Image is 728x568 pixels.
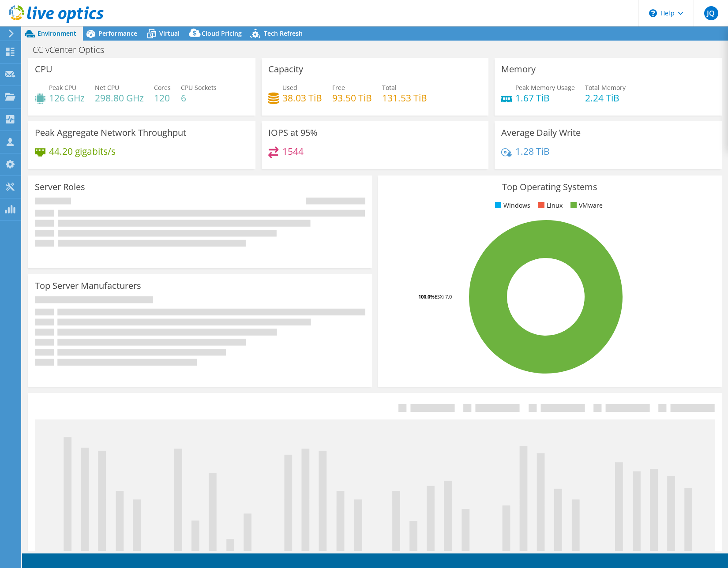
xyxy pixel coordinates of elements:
[501,128,581,138] h3: Average Daily Write
[95,93,144,103] h4: 298.80 GHz
[49,146,116,156] h4: 44.20 gigabits/s
[704,6,718,20] span: JQ
[38,29,76,37] span: Environment
[181,83,217,92] span: CPU Sockets
[35,128,186,138] h3: Peak Aggregate Network Throughput
[649,9,657,17] svg: \n
[585,83,626,92] span: Total Memory
[154,83,171,92] span: Cores
[515,83,575,92] span: Peak Memory Usage
[268,64,303,74] h3: Capacity
[501,64,536,74] h3: Memory
[332,83,345,92] span: Free
[268,128,318,138] h3: IOPS at 95%
[282,93,322,103] h4: 38.03 TiB
[382,83,397,92] span: Total
[435,293,452,300] tspan: ESXi 7.0
[159,29,180,37] span: Virtual
[95,83,119,92] span: Net CPU
[382,93,427,103] h4: 131.53 TiB
[493,201,530,210] li: Windows
[418,293,435,300] tspan: 100.0%
[98,29,137,37] span: Performance
[35,182,85,192] h3: Server Roles
[282,83,297,92] span: Used
[264,29,303,37] span: Tech Refresh
[154,93,171,103] h4: 120
[282,146,304,156] h4: 1544
[49,83,76,92] span: Peak CPU
[515,93,575,103] h4: 1.67 TiB
[49,93,85,103] h4: 126 GHz
[35,64,53,74] h3: CPU
[29,45,118,55] h1: CC vCenter Optics
[515,146,550,156] h4: 1.28 TiB
[181,93,217,103] h4: 6
[585,93,626,103] h4: 2.24 TiB
[385,182,715,192] h3: Top Operating Systems
[536,201,563,210] li: Linux
[35,281,141,291] h3: Top Server Manufacturers
[332,93,372,103] h4: 93.50 TiB
[568,201,603,210] li: VMware
[202,29,242,37] span: Cloud Pricing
